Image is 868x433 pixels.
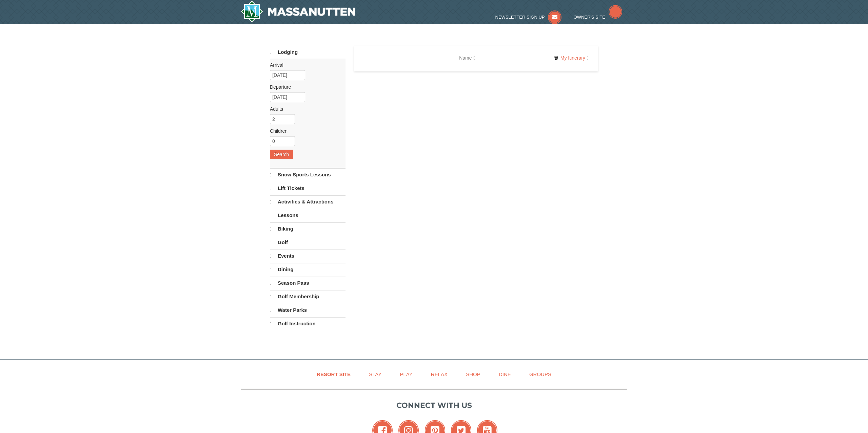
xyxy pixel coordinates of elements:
a: Lodging [270,46,346,59]
p: Connect with us [241,400,627,411]
label: Children [270,128,340,134]
a: Dining [270,263,346,276]
a: Massanutten Resort [241,1,355,22]
a: My Itinerary [550,53,593,63]
a: Season Pass [270,277,346,289]
label: Departure [270,84,340,90]
span: Newsletter Sign Up [495,15,545,20]
a: Water Parks [270,304,346,317]
label: Arrival [270,62,340,68]
label: Adults [270,106,340,112]
a: Events [270,250,346,262]
a: Biking [270,222,346,235]
a: Newsletter Sign Up [495,15,562,20]
a: Relax [422,367,456,382]
button: Search [270,150,293,159]
a: Snow Sports Lessons [270,168,346,181]
a: Stay [360,367,390,382]
a: Shop [457,367,489,382]
a: Golf Membership [270,290,346,303]
a: Golf Instruction [270,317,346,330]
span: Owner's Site [574,15,606,20]
a: Resort Site [308,367,359,382]
a: Owner's Site [574,15,623,20]
img: Massanutten Resort Logo [241,1,355,22]
a: Groups [521,367,560,382]
a: Lessons [270,209,346,222]
a: Play [391,367,421,382]
a: Golf [270,236,346,249]
a: Name [454,51,480,65]
a: Activities & Attractions [270,195,346,208]
a: Dine [490,367,519,382]
a: Lift Tickets [270,182,346,195]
